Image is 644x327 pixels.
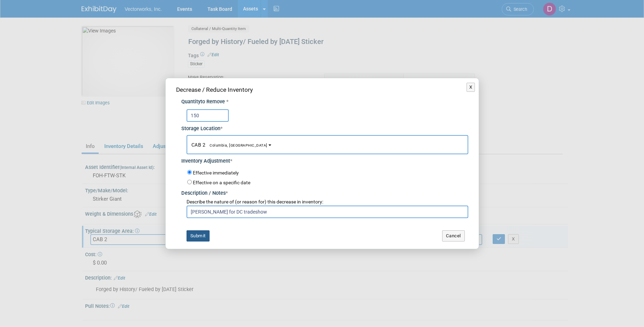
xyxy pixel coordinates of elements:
button: X [467,83,475,92]
label: Effective on a specific date [193,180,250,185]
div: Quantity [181,98,468,106]
div: Description / Notes [181,186,468,197]
button: Cancel [442,230,465,241]
span: to Remove [200,99,225,105]
span: CAB 2 [191,142,267,148]
span: Columbia, [GEOGRAPHIC_DATA] [205,143,267,148]
button: CAB 2Columbia, [GEOGRAPHIC_DATA] [187,135,468,154]
div: Inventory Adjustment [181,154,468,165]
label: Effective immediately [193,170,239,177]
span: Describe the nature of (or reason for) this decrease in inventory: [187,199,323,205]
span: Decrease / Reduce Inventory [176,86,253,93]
button: Submit [187,230,210,241]
div: Storage Location [181,122,468,133]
